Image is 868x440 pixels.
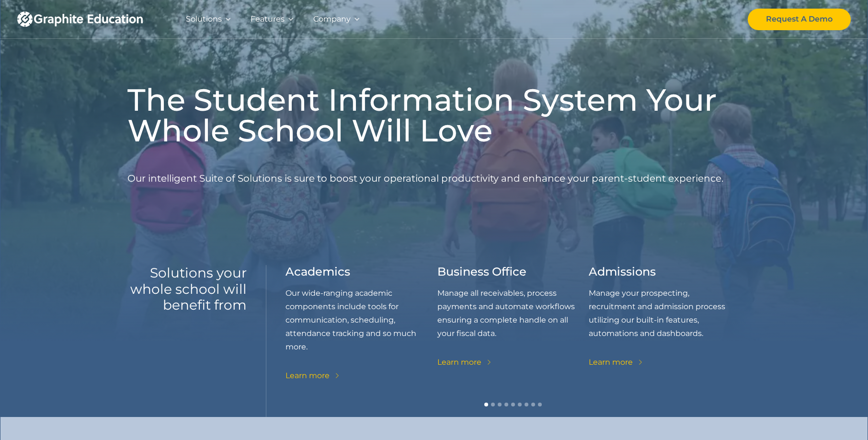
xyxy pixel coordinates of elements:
[127,265,247,313] h2: Solutions your whole school will benefit from
[437,287,589,340] p: Manage all receivables, process payments and automate workflows ensuring a complete handle on all...
[286,265,741,417] div: carousel
[437,265,526,279] h3: Business Office
[589,356,633,369] div: Learn more
[741,265,821,279] h3: Development
[511,403,515,406] div: Show slide 5 of 9
[286,369,330,382] div: Learn more
[437,265,589,382] div: 2 of 9
[186,12,222,26] div: Solutions
[484,403,488,406] div: Show slide 1 of 9
[525,403,528,406] div: Show slide 7 of 9
[504,403,508,406] div: Show slide 4 of 9
[251,12,285,26] div: Features
[518,403,522,406] div: Show slide 6 of 9
[437,356,481,369] div: Learn more
[127,153,723,204] p: Our intelligent Suite of Solutions is sure to boost your operational productivity and enhance you...
[286,265,350,279] h3: Academics
[741,356,785,369] div: Learn more
[766,12,833,26] div: Request A Demo
[286,265,437,382] div: 1 of 9
[286,369,341,382] a: Learn more
[491,403,495,406] div: Show slide 2 of 9
[589,265,741,382] div: 3 of 9
[538,403,542,406] div: Show slide 9 of 9
[531,403,535,406] div: Show slide 8 of 9
[748,9,851,30] a: Request A Demo
[286,287,437,354] p: Our wide-ranging academic components include tools for communication, scheduling, attendance trac...
[498,403,502,406] div: Show slide 3 of 9
[589,287,741,340] p: Manage your prospecting, recruitment and admission process utilizing our built-in features, autom...
[127,84,741,146] h1: The Student Information System Your Whole School Will Love
[589,265,656,279] h3: Admissions
[313,12,351,26] div: Company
